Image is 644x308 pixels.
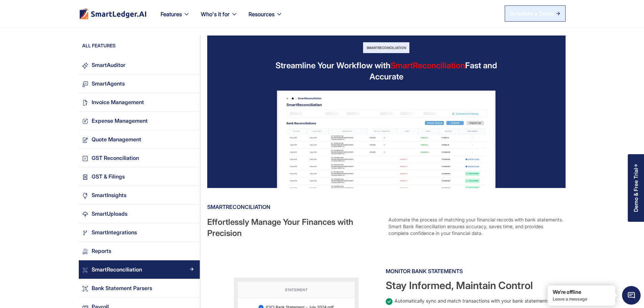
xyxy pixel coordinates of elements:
a: Bank Statement ParsersArrow Right Blue [79,279,200,298]
img: footer logo [79,8,147,19]
div: SmartIntegrations [92,228,137,237]
a: SmartAuditorArrow Right Blue [79,56,200,74]
div: Features [161,9,182,19]
div: We're offline [553,289,610,295]
div: Expense Management [92,116,148,125]
img: Arrow Right Blue [190,118,194,122]
div: GST Reconciliation [92,153,139,163]
a: Invoice ManagementArrow Right Blue [79,93,200,112]
img: Arrow Right Blue [190,156,194,160]
a: GST ReconciliationArrow Right Blue [79,149,200,167]
a: SmartUploadsArrow Right Blue [79,205,200,223]
div: Streamline Your Workflow with Fast and Accurate [263,60,509,82]
span: SmartReconciliation [390,61,465,70]
div: Effortlessly Manage Your Finances with Precision [207,216,383,239]
a: SmartIntegrationsArrow Right Blue [79,223,200,242]
div: SmartReconciliation [92,265,142,274]
div: Who's it for [195,9,243,27]
img: Arrow Right Blue [190,100,194,104]
div: Stay Informed, Maintain Control [386,278,564,292]
div: Schedule a Demo [510,9,553,18]
div: Who's it for [201,9,230,19]
div: SmartUploads [92,209,127,218]
div: Quote Management [92,135,141,144]
img: Arrow Right Blue [190,193,194,197]
div: GST & Filings [92,172,125,181]
img: Arrow Right Blue [190,174,194,178]
div: SmartAgents [92,79,125,88]
img: Arrow Right Blue [190,211,194,215]
div: SmartReconciliation [363,42,409,53]
div: SmartAuditor [92,61,125,70]
a: home [79,8,147,19]
img: Arrow Right Blue [190,137,194,141]
a: ReportsArrow Right Blue [79,242,200,260]
img: Arrow Right Blue [190,248,194,253]
div: SmartInsights [92,191,126,200]
img: Arrow Right Blue [190,230,194,234]
a: SmartInsightsArrow Right Blue [79,186,200,205]
div: Demo & Free Trial [633,168,639,212]
div: Monitor Bank Statements [386,266,564,277]
a: Expense ManagementArrow Right Blue [79,112,200,130]
a: GST & FilingsArrow Right Blue [79,167,200,186]
a: SmartAgentsArrow Right Blue [79,74,200,93]
a: Quote ManagementArrow Right Blue [79,130,200,149]
img: Arrow Right Blue [556,11,560,16]
div: Bank Statement Parsers [92,284,152,293]
a: Schedule a Demo [505,5,566,22]
a: SmartReconciliationArrow Right Blue [79,260,200,279]
div: ALL FEATURES [79,42,200,52]
p: Leave a message [553,296,610,302]
img: Arrow Right Blue [190,63,194,67]
img: Arrow Right Blue [190,286,194,290]
div: Reports [92,246,111,256]
div: Resources [248,9,275,19]
span: Chat Widget [622,286,641,305]
img: Arrow Right Blue [190,267,194,271]
div: Automate the process of matching your financial records with bank statements. Smart Bank Reconcil... [388,216,564,239]
div: SmartReconciliation [207,202,564,212]
img: Arrow Right Blue [190,81,194,85]
div: Features [155,9,195,27]
div: Automatically sync and match transactions with your bank statements. [395,298,551,304]
div: Invoice Management [92,98,144,107]
div: Resources [243,9,288,27]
